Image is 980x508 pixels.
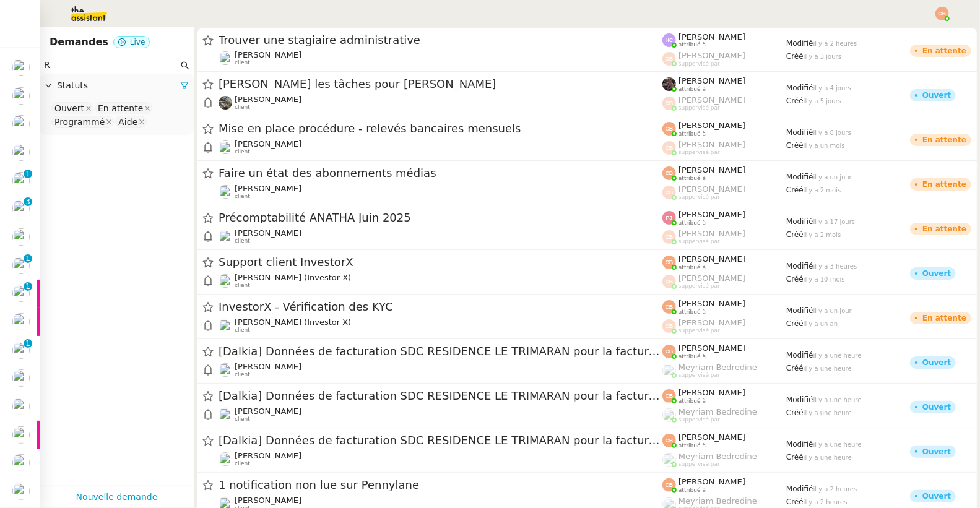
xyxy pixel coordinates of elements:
[662,388,786,404] app-user-label: attribué à
[804,365,852,372] span: il y a une heure
[24,254,32,263] nz-badge-sup: 1
[662,275,676,288] img: svg
[662,477,786,493] app-user-label: attribué à
[662,33,676,47] img: svg
[219,480,662,491] span: 1 notification non lue sur Pennylane
[98,103,143,114] div: En attente
[804,276,845,283] span: il y a 10 mois
[219,452,232,466] img: users%2FHIWaaSoTa5U8ssS5t403NQMyZZE3%2Favatar%2Fa4be050e-05fa-4f28-bbe7-e7e8e4788720
[662,478,676,492] img: svg
[813,486,857,493] span: il y a 2 heures
[219,96,232,110] img: 390d5429-d57e-4c9b-b625-ae6f09e29702
[219,408,232,421] img: users%2FHIWaaSoTa5U8ssS5t403NQMyZZE3%2Favatar%2Fa4be050e-05fa-4f28-bbe7-e7e8e4788720
[679,442,706,449] span: attribué à
[219,451,662,467] app-user-detailed-label: client
[662,140,786,156] app-user-label: suppervisé par
[219,51,232,65] img: users%2FERVxZKLGxhVfG9TsREY0WEa9ok42%2Favatar%2Fportrait-563450-crop.jpg
[679,210,745,219] span: [PERSON_NAME]
[25,282,30,293] p: 1
[679,487,706,494] span: attribué à
[679,416,720,423] span: suppervisé par
[24,282,32,291] nz-badge-sup: 1
[12,115,30,132] img: users%2F9mvJqJUvllffspLsQzytnd0Nt4c2%2Favatar%2F82da88e3-d90d-4e39-b37d-dcb7941179ae
[804,321,838,327] span: il y a un an
[235,407,301,416] span: [PERSON_NAME]
[44,58,178,72] input: Rechercher
[219,139,662,155] app-user-detailed-label: client
[662,453,676,467] img: users%2FaellJyylmXSg4jqeVbanehhyYJm1%2Favatar%2Fprofile-pic%20(4).png
[12,200,30,217] img: users%2FUWPTPKITw0gpiMilXqRXG5g9gXH3%2Favatar%2F405ab820-17f5-49fd-8f81-080694535f4d
[235,228,301,238] span: [PERSON_NAME]
[235,362,301,371] span: [PERSON_NAME]
[662,389,676,403] img: svg
[679,175,706,182] span: attribué à
[662,77,676,91] img: 2af2e8ed-4e7a-4339-b054-92d163d57814
[679,264,706,271] span: attribué à
[679,149,720,156] span: suppervisé par
[804,410,852,416] span: il y a une heure
[235,50,301,59] span: [PERSON_NAME]
[935,7,949,20] img: svg
[786,453,804,462] span: Créé
[662,52,676,66] img: svg
[24,170,32,178] nz-badge-sup: 1
[235,139,301,149] span: [PERSON_NAME]
[786,497,804,506] span: Créé
[679,95,745,105] span: [PERSON_NAME]
[922,359,951,366] div: Ouvert
[786,262,813,270] span: Modifié
[804,499,848,506] span: il y a 2 heures
[813,441,862,448] span: il y a une heure
[813,85,851,92] span: il y a 4 jours
[786,52,804,61] span: Créé
[922,403,951,411] div: Ouvert
[922,270,951,277] div: Ouvert
[662,318,786,334] app-user-label: suppervisé par
[679,398,706,405] span: attribué à
[219,274,232,288] img: users%2FUWPTPKITw0gpiMilXqRXG5g9gXH3%2Favatar%2F405ab820-17f5-49fd-8f81-080694535f4d
[679,220,706,226] span: attribué à
[219,184,662,200] app-user-detailed-label: client
[922,448,951,455] div: Ouvert
[662,254,786,270] app-user-label: attribué à
[813,352,862,359] span: il y a une heure
[235,104,250,111] span: client
[662,121,786,137] app-user-label: attribué à
[679,363,757,372] span: Meyriam Bedredine
[662,452,786,468] app-user-label: suppervisé par
[679,452,757,461] span: Meyriam Bedredine
[813,174,852,181] span: il y a un jour
[235,416,250,423] span: client
[813,308,852,314] span: il y a un jour
[662,345,676,358] img: svg
[679,41,706,48] span: attribué à
[219,362,662,378] app-user-detailed-label: client
[679,496,757,506] span: Meyriam Bedredine
[679,51,745,60] span: [PERSON_NAME]
[679,433,745,442] span: [PERSON_NAME]
[219,168,662,179] span: Faire un état des abonnements médias
[219,123,662,134] span: Mise en place procédure - relevés bancaires mensuels
[219,95,662,111] app-user-detailed-label: client
[662,211,676,225] img: svg
[922,314,966,322] div: En attente
[51,102,93,114] nz-select-item: Ouvert
[219,50,662,66] app-user-detailed-label: client
[219,273,662,289] app-user-detailed-label: client
[786,186,804,194] span: Créé
[786,440,813,449] span: Modifié
[804,187,841,194] span: il y a 2 mois
[235,193,250,200] span: client
[662,230,676,244] img: svg
[922,92,951,99] div: Ouvert
[54,103,84,114] div: Ouvert
[922,47,966,54] div: En attente
[679,388,745,397] span: [PERSON_NAME]
[12,454,30,471] img: users%2F9mvJqJUvllffspLsQzytnd0Nt4c2%2Favatar%2F82da88e3-d90d-4e39-b37d-dcb7941179ae
[50,33,108,51] nz-page-header-title: Demandes
[679,32,745,41] span: [PERSON_NAME]
[813,129,851,136] span: il y a 8 jours
[679,165,745,174] span: [PERSON_NAME]
[219,257,662,268] span: Support client InvestorX
[922,493,951,500] div: Ouvert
